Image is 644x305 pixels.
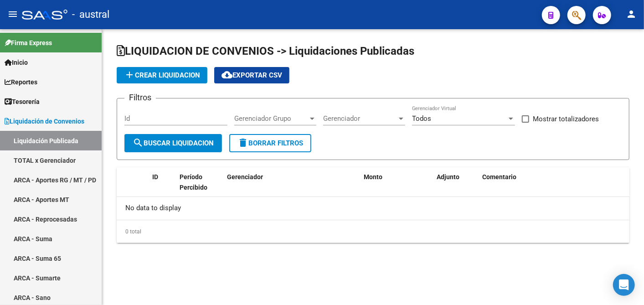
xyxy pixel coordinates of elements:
span: LIQUIDACION DE CONVENIOS -> Liquidaciones Publicadas [117,45,414,57]
button: Crear Liquidacion [117,67,207,83]
span: Adjunto [437,173,459,181]
button: Exportar CSV [214,67,289,83]
datatable-header-cell: Gerenciador [223,167,360,207]
mat-icon: person [626,9,637,20]
span: Liquidación de Convenios [5,116,84,126]
span: - austral [72,5,109,25]
datatable-header-cell: Adjunto [433,167,479,207]
datatable-header-cell: ID [149,167,176,207]
mat-icon: search [133,137,144,148]
span: Todos [412,114,431,123]
mat-icon: menu [7,9,18,20]
span: Firma Express [5,38,52,48]
span: Buscar Liquidacion [133,139,214,147]
datatable-header-cell: Período Percibido [176,167,210,207]
span: Monto [364,173,382,181]
span: Mostrar totalizadores [533,114,599,124]
div: Open Intercom Messenger [613,274,635,296]
span: Tesorería [5,97,40,107]
span: Reportes [5,77,37,87]
span: Borrar Filtros [237,139,303,147]
div: No data to display [117,197,629,220]
span: Gerenciador [227,173,263,181]
mat-icon: delete [237,137,248,148]
span: Inicio [5,57,28,67]
mat-icon: cloud_download [222,69,232,80]
span: Gerenciador Grupo [234,114,308,123]
span: Exportar CSV [222,71,282,79]
span: Crear Liquidacion [124,71,200,79]
datatable-header-cell: Monto [360,167,433,207]
span: ID [152,173,158,181]
button: Borrar Filtros [229,134,311,152]
span: Gerenciador [323,114,397,123]
datatable-header-cell: Comentario [479,167,629,207]
h3: Filtros [124,91,156,104]
span: Período Percibido [180,173,207,191]
span: Comentario [482,173,516,181]
button: Buscar Liquidacion [124,134,222,152]
mat-icon: add [124,69,135,80]
div: 0 total [117,220,629,243]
